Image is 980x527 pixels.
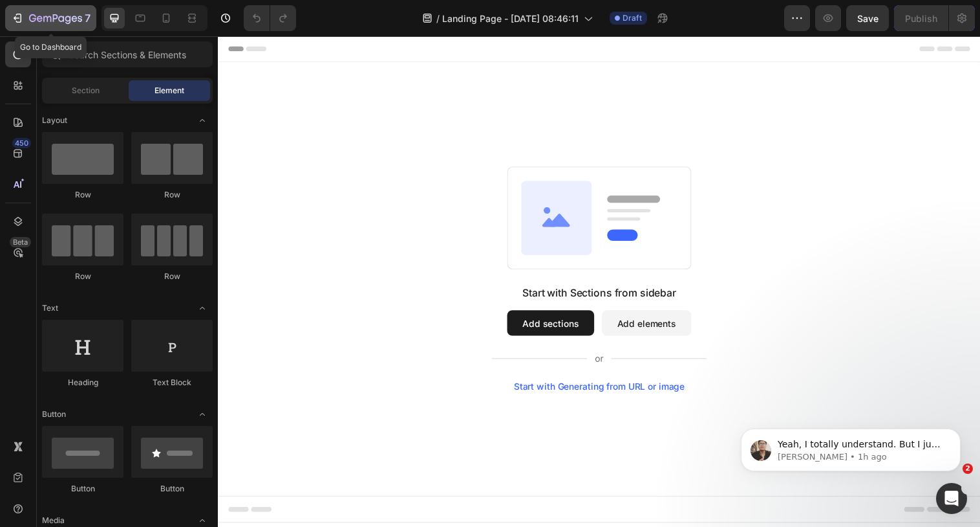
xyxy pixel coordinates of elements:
span: 2 [963,464,973,474]
button: Add sections [294,279,383,305]
div: Text Block [131,377,213,388]
input: Search Sections & Elements [42,41,213,67]
div: Button [131,483,213,495]
span: Toggle open [192,298,213,319]
iframe: Design area [218,36,980,527]
span: Button [42,409,66,420]
div: Publish [905,12,937,25]
div: Row [131,271,213,282]
iframe: Intercom notifications message [721,401,980,492]
p: 7 [85,10,91,26]
div: Start with Sections from sidebar [310,253,466,269]
div: Beta [10,237,31,247]
div: Row [42,189,123,201]
span: Section [72,85,100,96]
button: 7 [5,5,96,31]
div: Row [131,189,213,201]
span: Toggle open [192,110,213,131]
span: Layout [42,115,67,126]
span: Text [42,302,58,314]
div: Row [42,271,123,282]
span: Media [42,515,65,526]
div: Start with Generating from URL or image [301,352,475,362]
span: Landing Page - [DATE] 08:46:11 [442,12,579,25]
span: Element [154,85,184,96]
button: Publish [894,5,948,31]
div: Undo/Redo [244,5,296,31]
button: Save [846,5,889,31]
button: Add elements [390,279,482,305]
span: Draft [623,12,642,24]
iframe: Intercom live chat [936,483,967,514]
span: / [436,12,440,25]
div: Button [42,483,123,495]
div: 450 [12,138,31,148]
div: Heading [42,377,123,388]
span: Save [857,13,879,24]
span: Toggle open [192,404,213,425]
